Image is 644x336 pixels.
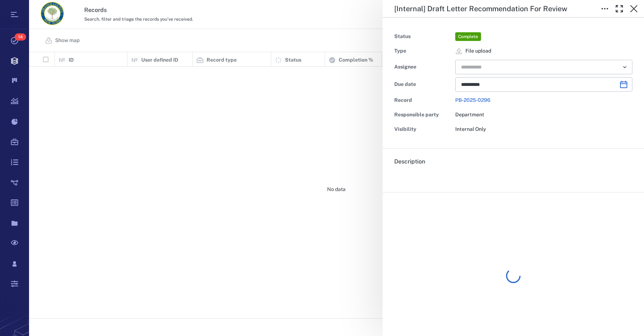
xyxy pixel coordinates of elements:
[394,62,452,72] div: Assignee
[394,110,452,120] div: Responsible party
[612,1,627,16] button: Toggle Fullscreen
[598,1,612,16] button: Toggle to Edit Boxes
[457,34,480,40] span: Complete
[627,1,641,16] button: Close
[616,77,631,92] button: Choose date, selected date is Aug 20, 2025
[394,4,567,13] h5: [Internal] Draft Letter Recommendation For Review
[394,157,632,166] h6: Description
[394,46,452,56] div: Type
[394,124,452,134] div: Visibility
[394,173,396,179] span: .
[394,79,452,90] div: Due date
[455,97,490,103] a: PB-2025-0296
[620,62,630,72] button: Open
[465,47,491,55] span: File upload
[394,95,452,105] div: Record
[455,112,484,117] span: Department
[15,33,26,41] span: 14
[394,32,452,42] div: Status
[455,126,486,132] span: Internal Only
